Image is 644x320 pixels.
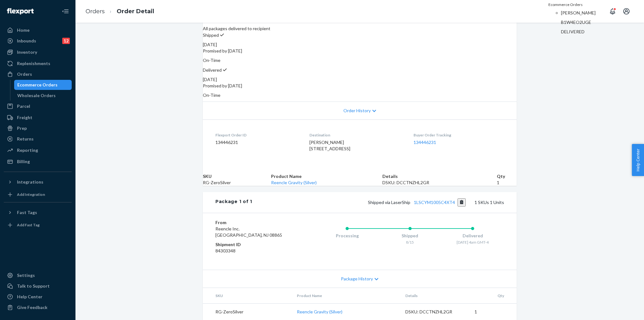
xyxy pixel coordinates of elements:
[203,14,517,32] div: All packages delivered to recipient
[17,27,30,33] div: Home
[458,198,466,207] button: Copy tracking number
[252,198,504,207] div: 1 SKUs 1 Units
[203,48,517,54] p: Promised by [DATE]
[17,192,45,197] div: Add Integration
[17,71,32,77] div: Orders
[203,76,517,83] div: [DATE]
[4,101,72,111] a: Parcel
[17,38,36,44] div: Inbounds
[17,82,58,88] div: Ecommerce Orders
[17,147,38,153] div: Reporting
[117,8,154,15] a: Order Detail
[203,57,517,63] p: On-Time
[7,8,34,14] img: Flexport logo
[4,302,72,312] button: Give Feedback
[309,132,403,138] dt: Destination
[548,3,605,7] h6: Ecommerce Orders
[17,125,27,131] div: Prep
[17,60,50,67] div: Replenishments
[62,38,70,44] div: 12
[215,132,299,138] dt: Flexport Order ID
[561,19,605,25] p: B1W4EO2UGE
[203,179,271,186] td: RG-ZeroSilver
[4,58,72,69] a: Replenishments
[4,270,72,280] a: Settings
[379,240,441,245] div: 8/15
[4,113,72,123] a: Freight
[17,294,42,300] div: Help Center
[400,288,469,304] th: Details
[215,198,252,207] div: Package 1 of 1
[4,207,72,218] button: Fast Tags
[341,276,373,282] span: Package History
[203,303,292,320] td: RG-ZeroSilver
[17,158,30,165] div: Billing
[382,179,497,186] div: DSKU: DCCTNZHL2GR
[4,220,72,230] a: Add Fast Tag
[17,114,32,121] div: Freight
[271,180,317,185] a: Reencle Gravity (Silver)
[4,145,72,155] a: Reporting
[316,233,379,239] div: Processing
[14,80,72,90] a: Ecommerce Orders
[203,92,517,98] p: On-Time
[14,91,72,101] a: Wholesale Orders
[203,32,517,38] p: Shipped
[382,173,497,179] th: Details
[4,292,72,302] a: Help Center
[203,288,292,304] th: SKU
[271,173,382,179] th: Product Name
[620,5,633,18] button: Open account menu
[4,36,72,46] a: Inbounds12
[17,272,35,279] div: Settings
[292,288,400,304] th: Product Name
[4,123,72,133] a: Prep
[17,103,30,109] div: Parcel
[4,281,72,291] a: Talk to Support
[4,25,72,35] a: Home
[215,241,291,248] dt: Shipment ID
[203,67,517,73] p: Delivered
[4,177,72,187] button: Integrations
[203,83,517,89] p: Promised by [DATE]
[17,179,43,185] div: Integrations
[59,5,72,18] button: Close Navigation
[215,226,282,238] span: Reencle Inc. [GEOGRAPHIC_DATA], NJ 08865
[86,8,105,15] a: Orders
[4,157,72,167] a: Billing
[215,219,291,226] dt: From
[405,309,464,315] div: DSKU: DCCTNZHL2GR
[17,283,50,289] div: Talk to Support
[414,200,455,205] a: 1LSCYM1005C4XT4
[561,29,605,35] div: DELIVERED
[379,233,441,239] div: Shipped
[17,49,37,55] div: Inventory
[80,2,159,21] ol: breadcrumbs
[414,132,504,138] dt: Buyer Order Tracking
[368,200,466,205] span: Shipped via LaserShip
[441,233,504,239] div: Delivered
[4,69,72,79] a: Orders
[203,41,517,48] div: [DATE]
[297,309,342,314] a: Reencle Gravity (Silver)
[497,173,517,179] th: Qty
[343,108,371,114] span: Order History
[4,134,72,144] a: Returns
[215,139,299,146] dd: 134446231
[215,248,291,254] dd: 84303348
[497,179,517,186] td: 1
[17,92,56,99] div: Wholesale Orders
[17,304,47,311] div: Give Feedback
[309,140,350,151] span: [PERSON_NAME] [STREET_ADDRESS]
[469,288,517,304] th: Qty
[606,5,619,18] button: Open notifications
[632,144,644,176] button: Help Center
[4,47,72,57] a: Inventory
[4,190,72,200] a: Add Integration
[441,240,504,245] div: [DATE] 4am GMT-4
[414,140,436,145] a: 134446231
[561,10,605,16] p: [PERSON_NAME]
[17,209,37,216] div: Fast Tags
[17,222,40,228] div: Add Fast Tag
